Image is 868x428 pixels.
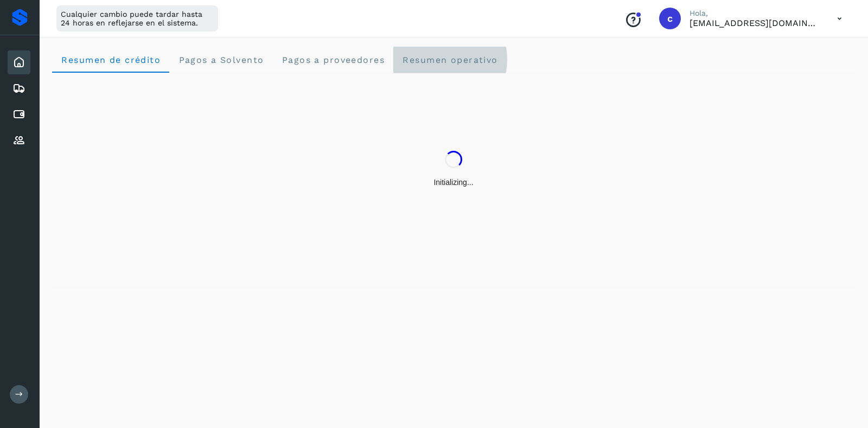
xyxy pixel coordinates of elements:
[281,55,385,65] span: Pagos a proveedores
[8,76,30,100] div: Embarques
[690,9,820,18] p: Hola,
[8,50,30,74] div: Inicio
[690,18,820,28] p: calbor@niagarawater.com
[8,129,30,152] div: Proveedores
[402,55,498,65] span: Resumen operativo
[8,103,30,126] div: Cuentas por pagar
[61,55,161,65] span: Resumen de crédito
[56,5,218,31] div: Cualquier cambio puede tardar hasta 24 horas en reflejarse en el sistema.
[178,55,264,65] span: Pagos a Solvento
